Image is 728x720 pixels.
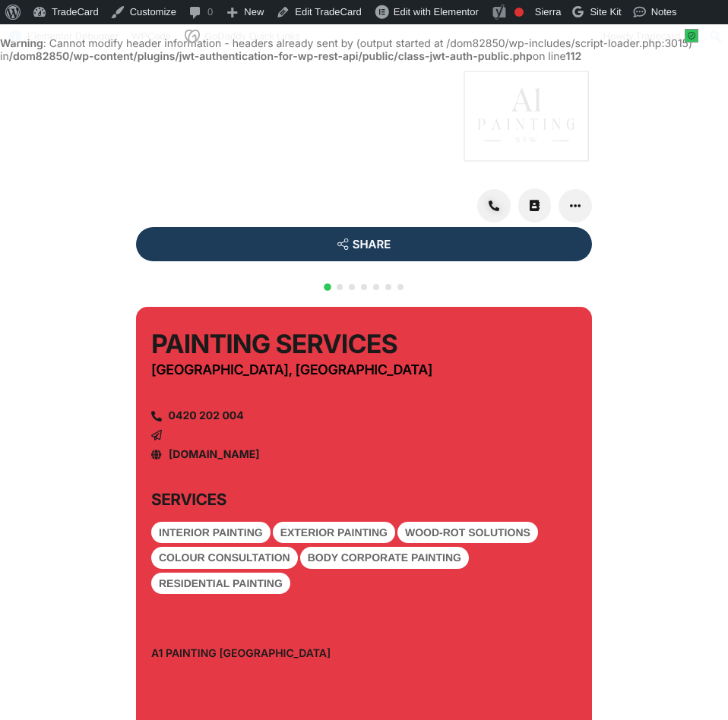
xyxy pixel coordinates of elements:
[204,24,300,49] span: GoDaddy Quick Links
[126,24,177,49] a: WPCode
[169,448,260,461] a: [DOMAIN_NAME]
[273,522,395,544] div: Exterior Painting
[397,522,538,544] div: Wood-Rot Solutions
[373,284,379,290] span: Go to slide 5
[151,646,394,662] h6: A1 Painting [GEOGRAPHIC_DATA]
[598,24,704,49] a: Howdy,
[151,573,290,595] div: Residential Painting
[151,411,577,422] a: 0420 202 004
[136,227,592,261] a: SHARE
[151,491,394,510] h3: SERVICES
[300,547,469,569] div: Body Corporate Painting
[349,284,355,290] span: Go to slide 3
[514,8,524,17] div: Focus keyphrase not set
[9,50,533,63] b: /dom82850/wp-content/plugins/jwt-authentication-for-wp-rest-api/public/class-jwt-auth-public.php
[151,522,271,544] div: Interior Painting
[635,30,680,42] span: Tradecard
[590,6,621,17] span: Site Kit
[361,284,367,290] span: Go to slide 4
[151,547,298,569] div: Colour Consultation
[324,283,331,291] span: Go to slide 1
[394,6,479,17] span: Edit with Elementor
[165,411,244,422] span: 0420 202 004
[151,330,543,361] h2: Painting Services
[353,238,391,250] span: SHARE
[566,50,582,63] b: 112
[151,450,162,460] a: a1paintingnsw.com.au
[385,284,391,290] span: Go to slide 6
[397,284,404,290] span: Go to slide 7
[337,284,343,290] span: Go to slide 2
[151,361,543,381] h4: [GEOGRAPHIC_DATA], [GEOGRAPHIC_DATA]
